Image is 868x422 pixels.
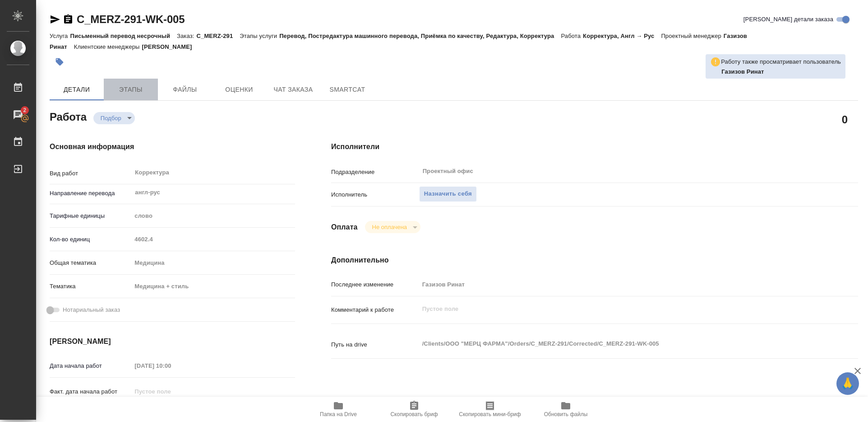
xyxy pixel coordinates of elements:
[77,13,185,25] a: C_MERZ-291-WK-005
[50,258,131,267] p: Общая тематика
[18,106,32,115] span: 2
[50,361,131,370] p: Дата начала работ
[365,221,420,233] div: Подбор
[131,255,295,271] div: Медицина
[419,278,814,291] input: Пустое поле
[836,372,859,395] button: 🙏
[131,233,295,246] input: Пустое поле
[326,84,369,95] span: SmartCat
[320,411,357,417] span: Папка на Drive
[50,282,131,291] p: Тематика
[661,33,723,39] p: Проектный менеджер
[842,112,848,127] h2: 0
[196,33,240,39] p: C_MERZ-291
[63,14,74,25] button: Скопировать ссылку
[55,84,98,95] span: Детали
[50,52,69,72] button: Добавить тэг
[50,211,131,220] p: Тарифные единицы
[50,14,60,25] button: Скопировать ссылку для ЯМессенджера
[109,84,152,95] span: Этапы
[419,186,477,202] button: Назначить себя
[390,411,438,417] span: Скопировать бриф
[544,411,588,417] span: Обновить файлы
[331,280,419,289] p: Последнее изменение
[74,43,142,50] p: Клиентские менеджеры
[331,222,358,233] h4: Оплата
[840,374,855,393] span: 🙏
[131,208,295,224] div: слово
[131,385,210,398] input: Пустое поле
[376,397,452,422] button: Скопировать бриф
[721,57,841,66] p: Работу также просматривает пользователь
[452,397,528,422] button: Скопировать мини-бриф
[131,359,210,372] input: Пустое поле
[50,108,87,124] h2: Работа
[131,279,295,294] div: Медицина + стиль
[561,33,583,39] p: Работа
[240,33,279,39] p: Этапы услуги
[63,305,120,314] span: Нотариальный заказ
[424,189,472,199] span: Назначить себя
[272,84,315,95] span: Чат заказа
[331,255,858,266] h4: Дополнительно
[2,103,34,126] a: 2
[217,84,261,95] span: Оценки
[331,190,419,199] p: Исполнитель
[331,168,419,177] p: Подразделение
[369,223,410,231] button: Не оплачена
[743,15,833,24] span: [PERSON_NAME] детали заказа
[50,336,295,347] h4: [PERSON_NAME]
[70,33,177,39] p: Письменный перевод несрочный
[331,340,419,349] p: Путь на drive
[331,141,858,152] h4: Исполнители
[331,305,419,314] p: Комментарий к работе
[50,33,70,39] p: Услуга
[279,33,561,39] p: Перевод, Постредактура машинного перевода, Приёмка по качеству, Редактура, Корректура
[93,112,135,124] div: Подбор
[528,397,604,422] button: Обновить файлы
[721,67,841,76] p: Газизов Ринат
[721,68,764,75] b: Газизов Ринат
[50,189,131,198] p: Направление перевода
[583,33,661,39] p: Корректура, Англ → Рус
[50,235,131,244] p: Кол-во единиц
[419,336,814,352] textarea: /Clients/ООО "МЕРЦ ФАРМА"/Orders/C_MERZ-291/Corrected/C_MERZ-291-WK-005
[50,387,131,396] p: Факт. дата начала работ
[459,411,521,417] span: Скопировать мини-бриф
[177,33,196,39] p: Заказ:
[50,141,295,152] h4: Основная информация
[300,397,376,422] button: Папка на Drive
[142,43,199,50] p: [PERSON_NAME]
[163,84,207,95] span: Файлы
[98,114,124,122] button: Подбор
[50,169,131,178] p: Вид работ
